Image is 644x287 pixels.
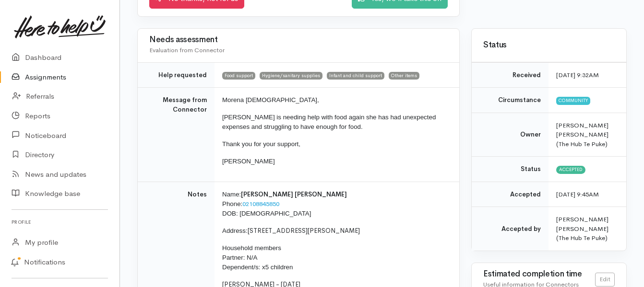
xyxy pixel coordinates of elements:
[222,72,255,80] span: Food support
[483,270,595,279] h3: Estimated completion time
[556,121,608,148] span: [PERSON_NAME] [PERSON_NAME] (The Hub Te Puke)
[138,62,215,88] td: Help requested
[222,114,436,130] span: [PERSON_NAME] is needing help with food again she has had unexpected expenses and struggling to h...
[556,71,599,79] time: [DATE] 9:32AM
[241,190,347,198] span: [PERSON_NAME] [PERSON_NAME]
[222,227,248,234] span: Address:
[222,244,293,271] span: Household members Partner: N/A Dependent/s: x5 children
[556,97,590,104] span: Community
[149,46,225,54] span: Evaluation from Connector
[483,41,615,50] h3: Status
[222,96,319,103] span: Morena [DEMOGRAPHIC_DATA],
[472,88,549,113] td: Circumstance
[12,216,108,229] h6: Profile
[472,113,549,157] td: Owner
[472,62,549,88] td: Received
[222,200,242,207] span: Phone:
[149,35,448,45] h3: Needs assessment
[556,190,599,198] time: [DATE] 9:45AM
[549,207,626,251] td: [PERSON_NAME] [PERSON_NAME] (The Hub Te Puke)
[260,72,322,80] span: Hygiene/sanitary supplies
[222,191,241,198] span: Name:
[222,210,311,217] span: DOB: [DEMOGRAPHIC_DATA]
[472,207,549,251] td: Accepted by
[222,140,300,148] span: Thank you for your support,
[595,273,615,287] a: Edit
[389,72,419,80] span: Other items
[556,166,585,173] span: Accepted
[138,88,215,182] td: Message from Connector
[242,200,279,208] a: 02108845850
[248,227,360,235] span: [STREET_ADDRESS][PERSON_NAME]
[472,182,549,207] td: Accepted
[327,72,384,80] span: Infant and child support
[472,157,549,182] td: Status
[222,158,275,165] span: [PERSON_NAME]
